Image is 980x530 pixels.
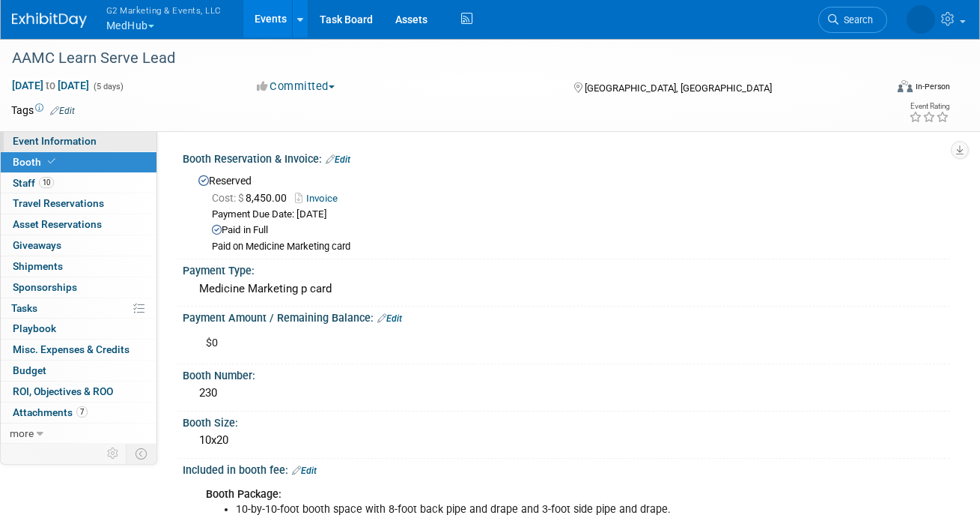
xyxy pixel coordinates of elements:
div: Included in booth fee: [183,459,950,478]
a: Giveaways [1,235,156,256]
div: Paid on Medicine Marketing card [212,241,939,253]
span: 10 [39,177,54,188]
td: Toggle Event Tabs [127,444,157,463]
span: (5 days) [92,82,124,91]
span: Shipments [13,260,63,272]
span: [DATE] [DATE] [11,79,90,92]
span: G2 Marketing & Events, LLC [106,2,222,18]
a: Tasks [1,298,156,319]
a: Edit [292,466,317,476]
div: Booth Number: [183,364,950,383]
a: Playbook [1,319,156,339]
div: Payment Type: [183,259,950,278]
span: Event Information [13,135,97,147]
td: Tags [11,103,75,118]
span: more [10,427,34,439]
span: ROI, Objectives & ROO [13,385,113,397]
div: Payment Due Date: [DATE] [212,208,939,222]
span: Staff [13,177,54,189]
a: Travel Reservations [1,193,156,214]
a: Staff10 [1,173,156,193]
div: Paid in Full [212,223,939,238]
span: Playbook [13,322,56,334]
button: Committed [252,79,341,94]
span: 7 [76,406,88,418]
a: Search [818,7,887,33]
div: In-Person [915,81,950,92]
img: ExhibitDay [12,13,87,28]
span: Giveaways [13,239,61,251]
img: Nora McQuillan [907,5,935,34]
span: Asset Reservations [13,218,102,230]
a: Event Information [1,131,156,151]
a: Edit [50,106,75,116]
span: Travel Reservations [13,197,104,209]
span: Tasks [11,302,37,314]
div: Event Rating [909,103,949,110]
a: Edit [326,154,350,165]
a: Budget [1,361,156,381]
span: 8,450.00 [212,192,293,204]
span: Booth [13,156,58,168]
a: more [1,424,156,444]
span: Misc. Expenses & Credits [13,343,130,355]
span: Cost: $ [212,192,246,204]
div: Event Format [812,78,950,100]
a: Asset Reservations [1,214,156,235]
td: Personalize Event Tab Strip [100,444,127,463]
img: Format-Inperson.png [898,80,913,92]
div: Payment Amount / Remaining Balance: [183,307,950,326]
a: Misc. Expenses & Credits [1,340,156,360]
a: Sponsorships [1,277,156,298]
div: Reserved [194,169,939,254]
a: Invoice [295,193,345,204]
span: [GEOGRAPHIC_DATA], [GEOGRAPHIC_DATA] [585,82,772,94]
li: 10-by-10-foot booth space with 8-foot back pipe and drape and 3-foot side pipe and drape. [236,502,791,517]
a: Attachments7 [1,403,156,423]
a: Booth [1,152,156,172]
div: Medicine Marketing p card [194,277,939,301]
div: 10x20 [194,429,939,452]
div: $0 [195,328,800,358]
span: Search [839,14,873,25]
a: Shipments [1,256,156,277]
span: Sponsorships [13,281,77,293]
a: Edit [377,313,402,324]
div: 230 [194,382,939,405]
span: Attachments [13,406,88,418]
div: Booth Reservation & Invoice: [183,148,950,167]
a: ROI, Objectives & ROO [1,382,156,402]
span: to [43,79,58,91]
b: Booth Package: [206,488,281,501]
span: Budget [13,364,46,376]
i: Booth reservation complete [48,157,55,166]
div: Booth Size: [183,412,950,430]
div: AAMC Learn Serve Lead [7,45,870,72]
